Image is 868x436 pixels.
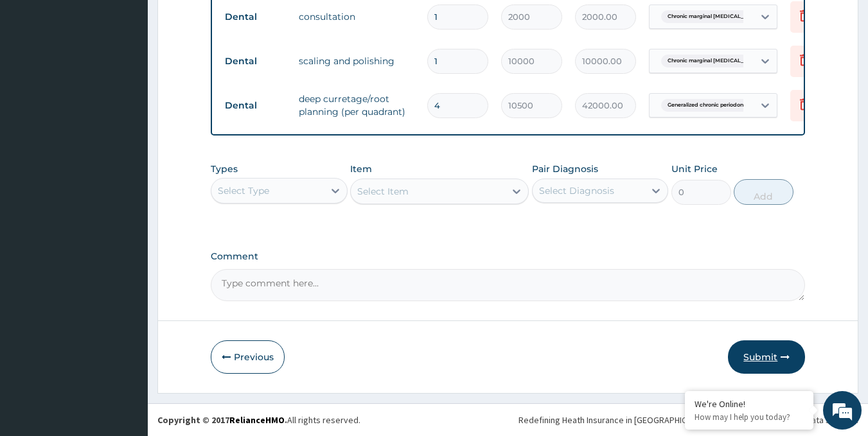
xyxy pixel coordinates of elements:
span: Generalized chronic periodonti... [661,99,757,112]
strong: Copyright © 2017 . [157,414,287,426]
div: We're Online! [695,398,804,410]
td: Dental [218,5,292,29]
footer: All rights reserved. [148,403,868,436]
div: Minimize live chat window [211,6,242,37]
div: Redefining Heath Insurance in [GEOGRAPHIC_DATA] using Telemedicine and Data Science! [518,414,858,426]
label: Item [350,162,372,175]
label: Types [211,164,238,175]
span: We're online! [75,134,177,264]
label: Comment [211,251,806,262]
img: d_794563401_company_1708531726252_794563401 [24,64,52,96]
td: deep curretage/root planning (per quadrant) [292,86,421,125]
label: Pair Diagnosis [532,162,598,175]
div: Select Diagnosis [539,184,614,197]
a: RelianceHMO [229,414,285,426]
p: How may I help you today? [695,412,804,423]
textarea: Type your message and hit 'Enter' [6,295,245,340]
td: Dental [218,94,292,118]
span: Chronic marginal [MEDICAL_DATA] [661,10,767,23]
button: Add [734,179,793,205]
span: Chronic marginal [MEDICAL_DATA] [661,55,767,67]
td: Dental [218,49,292,73]
div: Select Type [218,184,269,197]
button: Submit [728,340,805,374]
td: consultation [292,4,421,30]
div: Chat with us now [67,72,216,89]
label: Unit Price [671,162,718,175]
td: scaling and polishing [292,48,421,74]
button: Previous [211,340,285,374]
